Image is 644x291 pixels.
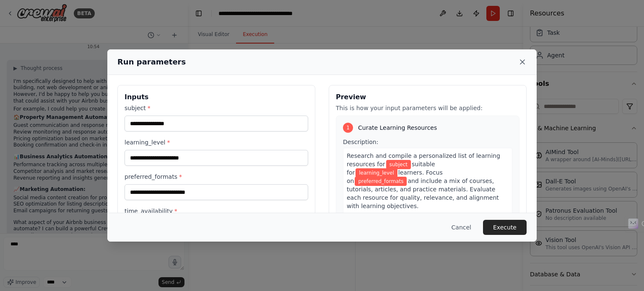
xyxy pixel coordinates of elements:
h2: Run parameters [117,56,186,68]
span: Curate Learning Resources [358,124,437,132]
h3: Preview [336,92,519,102]
span: Description: [343,139,378,145]
p: This is how your input parameters will be applied: [336,104,519,112]
label: time_availability [125,207,308,215]
span: and include a mix of courses, tutorials, articles, and practice materials. Evaluate each resource... [347,178,499,209]
label: subject [125,104,308,112]
span: Research and compile a personalized list of learning resources for [347,152,500,167]
div: 1 [343,123,353,133]
span: Variable: subject [386,160,411,169]
button: Cancel [445,220,478,235]
label: preferred_formats [125,173,308,181]
span: Variable: preferred_formats [355,177,407,186]
h3: Inputs [125,92,308,102]
span: Variable: learning_level [356,168,397,178]
label: learning_level [125,138,308,147]
button: Execute [483,220,527,235]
